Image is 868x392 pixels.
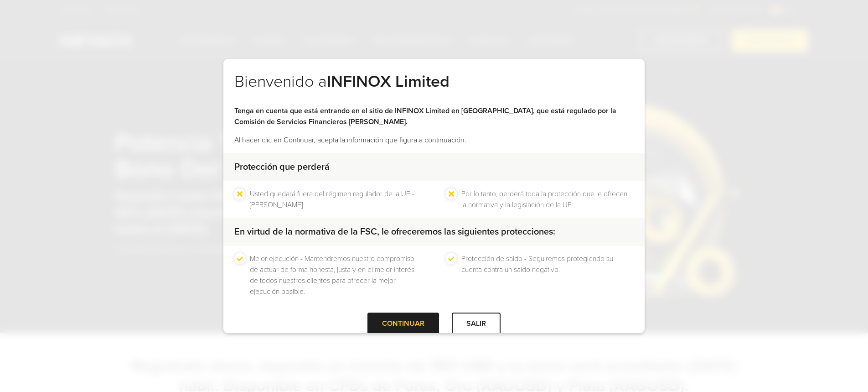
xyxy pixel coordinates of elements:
[367,313,439,335] div: CONTINUAR
[234,226,555,237] strong: En virtud de la normativa de la FSC, le ofreceremos las siguientes protecciones:
[461,188,634,210] li: Por lo tanto, perderá toda la protección que le ofrecen la normativa y la legislación de la UE.
[250,253,422,297] li: Mejor ejecución - Mantendremos nuestro compromiso de actuar de forma honesta, justa y en el mejor...
[461,253,634,297] li: Protección de saldo - Seguiremos protegiendo su cuenta contra un saldo negativo.
[234,162,330,172] strong: Protección que perderá
[234,135,634,146] p: Al hacer clic en Continuar, acepta la información que figura a continuación.
[234,72,634,105] h2: Bienvenido a
[250,188,422,210] li: Usted quedará fuera del régimen regulador de la UE - [PERSON_NAME].
[327,72,449,91] strong: INFINOX Limited
[234,106,616,126] strong: Tenga en cuenta que está entrando en el sitio de INFINOX Limited en [GEOGRAPHIC_DATA], que está r...
[452,313,501,335] div: SALIR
